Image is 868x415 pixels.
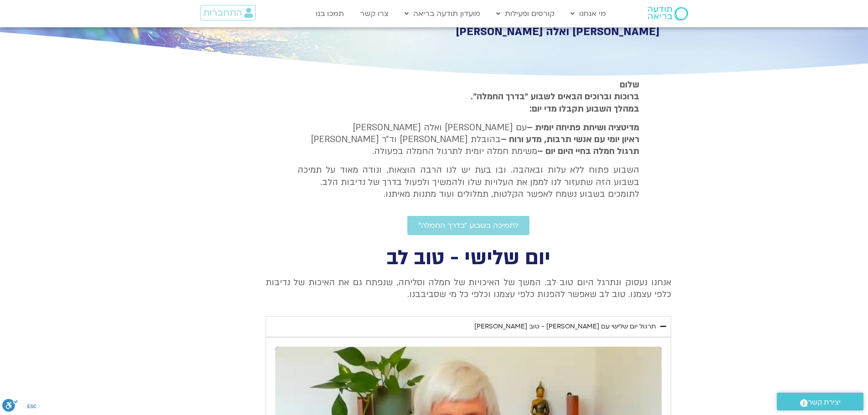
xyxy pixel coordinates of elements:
b: ראיון יומי עם אנשי תרבות, מדע ורוח – [501,133,639,145]
strong: ברוכות וברוכים הבאים לשבוע ״בדרך החמלה״. במהלך השבוע תקבלו מדי יום: [471,91,639,114]
span: יצירת קשר [808,396,841,409]
a: התחברות [200,5,256,20]
a: לתמיכה בשבוע ״בדרך החמלה״ [407,216,529,235]
b: תרגול חמלה בחיי היום יום – [537,145,639,157]
a: תמכו בנו [311,5,349,22]
a: מועדון תודעה בריאה [400,5,485,22]
span: לתמיכה בשבוע ״בדרך החמלה״ [418,221,519,230]
a: קורסים ופעילות [492,5,559,22]
a: מי אנחנו [566,5,611,22]
img: תודעה בריאה [648,7,688,20]
h1: בהובלת [PERSON_NAME], ד״ר [PERSON_NAME], [PERSON_NAME] ואלה [PERSON_NAME] [344,17,660,37]
h2: יום שלישי - טוב לב [266,249,671,267]
strong: שלום [620,79,639,91]
p: עם [PERSON_NAME] ואלה [PERSON_NAME] בהובלת [PERSON_NAME] וד״ר [PERSON_NAME] משימת חמלה יומית לתרג... [298,122,639,158]
span: התחברות [203,8,242,18]
p: השבוע פתוח ללא עלות ובאהבה. ובו בעת יש לנו הרבה הוצאות, ונודה מאוד על תמיכה בשבוע הזה שתעזור לנו ... [298,164,639,200]
p: אנחנו נעסוק ונתרגל היום טוב לב. המשך של האיכויות של חמלה וסליחה, שנפתח גם את האיכות של נדיבות כלפ... [266,277,671,301]
a: יצירת קשר [777,393,863,410]
a: צרו קשר [355,5,393,22]
div: תרגול יום שלישי עם [PERSON_NAME] - טוב [PERSON_NAME] [474,321,656,332]
summary: תרגול יום שלישי עם [PERSON_NAME] - טוב [PERSON_NAME] [266,316,671,337]
strong: מדיטציה ושיחת פתיחה יומית – [527,122,639,133]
